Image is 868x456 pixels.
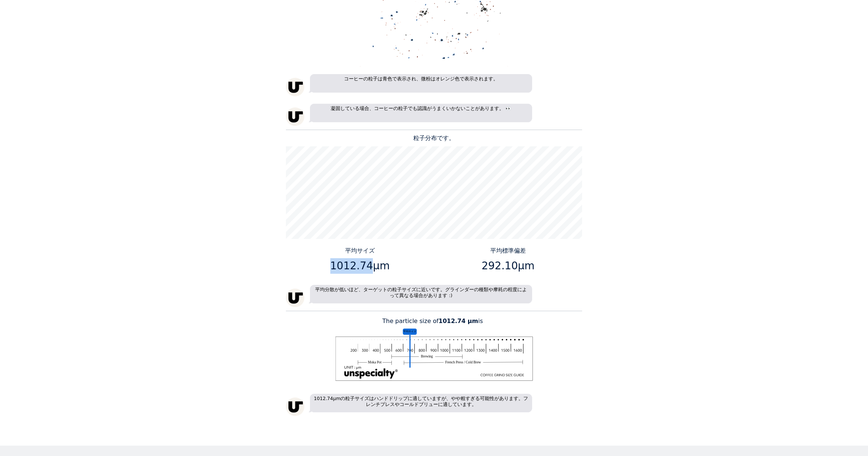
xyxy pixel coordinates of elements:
[403,330,417,333] tspan: 平均サイズ
[310,285,532,303] p: 平均分散が低いほど、ターゲットの粒子サイズに近いです。グラインダーの種類や摩耗の程度によって異なる場合があります :)
[286,107,304,126] img: unspecialty-logo
[289,246,431,255] p: 平均サイズ
[286,317,582,326] p: The particle size of is
[310,394,532,412] p: 1012.74µmの粒子サイズはハンドドリップに適していますが、やや粗すぎる可能性があります。フレンチプレスやコールドブリューに適しています。
[286,397,304,416] img: unspecialty-logo
[286,134,582,143] p: 粒子分布です。
[286,78,304,96] img: unspecialty-logo
[289,258,431,274] p: 1012.74μm
[438,317,478,324] b: 1012.74 μm
[437,258,580,274] p: 292.10μm
[286,289,304,307] img: unspecialty-logo
[437,246,580,255] p: 平均標準偏差
[310,74,532,93] p: コーヒーの粒子は青色で表示され、微粉はオレンジ色で表示されます。
[310,104,532,122] p: 凝固している場合、コーヒーの粒子でも認識がうまくいかないことがあります。 👀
